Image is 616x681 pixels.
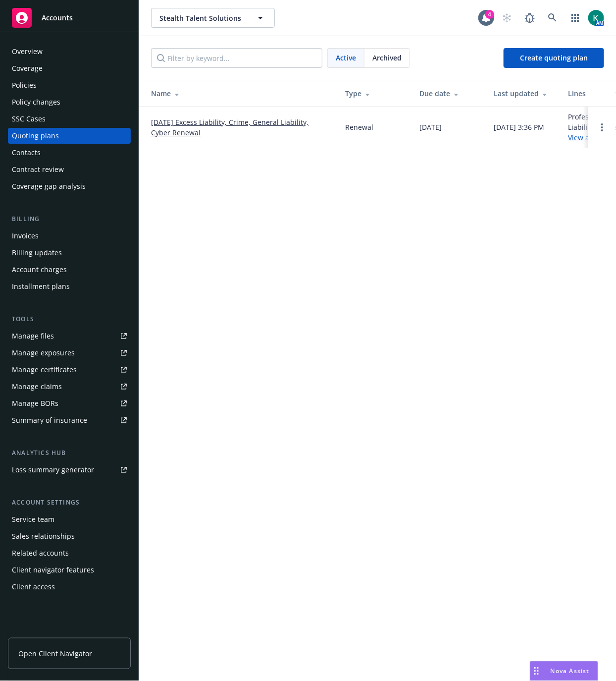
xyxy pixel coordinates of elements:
[12,162,64,177] div: Contract review
[345,122,373,132] div: Renewal
[8,448,131,458] div: Analytics hub
[8,44,131,59] a: Overview
[494,88,552,99] div: Last updated
[8,579,131,595] a: Client access
[8,128,131,144] a: Quoting plans
[12,77,37,93] div: Policies
[8,462,131,478] a: Loss summary generator
[530,662,543,681] div: Drag to move
[568,133,593,142] a: View all
[8,145,131,161] a: Contacts
[8,214,131,224] div: Billing
[12,279,70,294] div: Installment plans
[8,396,131,411] a: Manage BORs
[12,562,94,578] div: Client navigator features
[8,528,131,544] a: Sales relationships
[8,562,131,578] a: Client navigator features
[588,10,604,26] img: photo
[12,396,58,411] div: Manage BORs
[12,345,75,361] div: Manage exposures
[12,579,55,595] div: Client access
[12,328,54,344] div: Manage files
[8,245,131,261] a: Billing updates
[8,412,131,428] a: Summary of insurance
[12,528,75,544] div: Sales relationships
[12,128,59,144] div: Quoting plans
[12,545,69,561] div: Related accounts
[151,8,275,28] button: Stealth Talent Solutions
[12,379,62,395] div: Manage claims
[8,111,131,127] a: SSC Cases
[596,121,608,133] a: Open options
[565,8,585,28] a: Switch app
[12,44,43,59] div: Overview
[8,511,131,527] a: Service team
[8,178,131,194] a: Coverage gap analysis
[530,661,598,681] button: Nova Assist
[8,498,131,508] div: Account settings
[18,648,92,659] span: Open Client Navigator
[497,8,517,28] a: Start snowing
[8,60,131,76] a: Coverage
[12,362,77,378] div: Manage certificates
[8,314,131,324] div: Tools
[8,379,131,395] a: Manage claims
[8,228,131,244] a: Invoices
[12,228,39,244] div: Invoices
[12,60,43,76] div: Coverage
[159,13,245,23] span: Stealth Talent Solutions
[8,4,131,32] a: Accounts
[12,178,86,194] div: Coverage gap analysis
[8,77,131,93] a: Policies
[151,117,329,138] a: [DATE] Excess Liability, Crime, General Liability, Cyber Renewal
[8,362,131,378] a: Manage certificates
[151,48,322,68] input: Filter by keyword...
[8,328,131,344] a: Manage files
[8,545,131,561] a: Related accounts
[8,162,131,177] a: Contract review
[494,122,544,132] div: [DATE] 3:36 PM
[8,279,131,294] a: Installment plans
[12,94,60,110] div: Policy changes
[372,53,402,63] span: Archived
[504,48,604,68] a: Create quoting plan
[419,88,478,99] div: Due date
[8,94,131,110] a: Policy changes
[12,145,41,161] div: Contacts
[520,53,588,62] span: Create quoting plan
[8,345,131,361] a: Manage exposures
[520,8,540,28] a: Report a Bug
[12,111,46,127] div: SSC Cases
[151,88,329,99] div: Name
[543,8,563,28] a: Search
[12,511,54,527] div: Service team
[419,122,442,132] div: [DATE]
[12,412,87,428] div: Summary of insurance
[485,10,494,19] div: 4
[12,245,62,261] div: Billing updates
[12,262,67,278] div: Account charges
[345,88,404,99] div: Type
[551,667,590,675] span: Nova Assist
[8,262,131,278] a: Account charges
[42,14,73,22] span: Accounts
[336,53,356,63] span: Active
[12,462,94,478] div: Loss summary generator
